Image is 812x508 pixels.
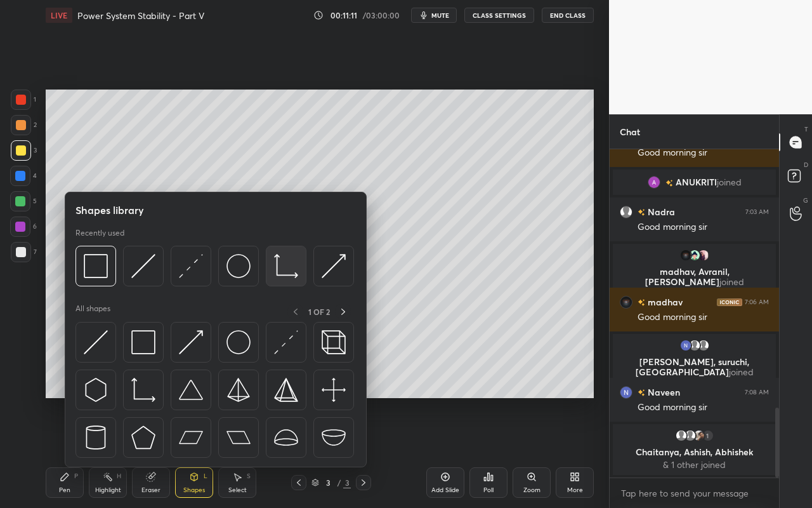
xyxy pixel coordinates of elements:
[75,304,110,319] p: All shapes
[638,221,769,234] div: Good morning sir
[679,339,692,352] img: ee30655678684072a2e6f9b783b30fc5.41891452_3
[745,389,769,396] div: 7:08 AM
[620,267,768,287] p: madhav, Avranil, [PERSON_NAME]
[620,460,768,470] p: & 1 other joined
[11,90,36,110] div: 1
[228,487,247,493] div: Select
[226,254,251,278] img: svg+xml;charset=utf-8,%3Csvg%20xmlns%3D%22http%3A%2F%2Fwww.w3.org%2F2000%2Fsvg%22%20width%3D%2236...
[645,385,680,399] h6: Naveen
[131,425,155,450] img: svg+xml;charset=utf-8,%3Csvg%20xmlns%3D%22http%3A%2F%2Fwww.w3.org%2F2000%2Fsvg%22%20width%3D%2234...
[322,425,346,450] img: svg+xml;charset=utf-8,%3Csvg%20xmlns%3D%22http%3A%2F%2Fwww.w3.org%2F2000%2Fsvg%22%20width%3D%2238...
[719,276,744,288] span: joined
[322,378,346,402] img: svg+xml;charset=utf-8,%3Csvg%20xmlns%3D%22http%3A%2F%2Fwww.w3.org%2F2000%2Fsvg%22%20width%3D%2240...
[745,298,769,306] div: 7:06 AM
[84,330,108,354] img: svg+xml;charset=utf-8,%3Csvg%20xmlns%3D%22http%3A%2F%2Fwww.w3.org%2F2000%2Fsvg%22%20width%3D%2230...
[431,11,449,20] span: mute
[226,425,251,450] img: svg+xml;charset=utf-8,%3Csvg%20xmlns%3D%22http%3A%2F%2Fwww.w3.org%2F2000%2Fsvg%22%20width%3D%2244...
[638,299,645,306] img: no-rating-badge.077c3623.svg
[431,487,459,493] div: Add Slide
[204,473,207,479] div: L
[620,296,632,309] img: 1e7ca2c0f1384014bb09906cde6dd1bc.jpg
[75,203,144,218] h5: Shapes library
[308,307,330,317] p: 1 OF 2
[343,477,351,488] div: 3
[183,487,205,493] div: Shapes
[648,176,660,189] img: 737a6abf6ccb4b04a52023bffca8f24f.70727386_3
[645,295,683,309] h6: madhav
[117,473,121,479] div: H
[610,115,650,149] p: Chat
[84,425,108,450] img: svg+xml;charset=utf-8,%3Csvg%20xmlns%3D%22http%3A%2F%2Fwww.w3.org%2F2000%2Fsvg%22%20width%3D%2228...
[620,447,768,457] p: Chaitanya, Ashish, Abhishek
[337,479,341,486] div: /
[702,429,714,442] div: 1
[645,205,675,218] h6: Nadra
[74,473,78,479] div: P
[804,124,808,134] p: T
[679,249,692,262] img: 1e7ca2c0f1384014bb09906cde6dd1bc.jpg
[10,217,37,237] div: 6
[77,10,204,22] h4: Power System Stability - Part V
[226,378,251,402] img: svg+xml;charset=utf-8,%3Csvg%20xmlns%3D%22http%3A%2F%2Fwww.w3.org%2F2000%2Fsvg%22%20width%3D%2234...
[676,177,717,187] span: ANUKRITI
[131,378,155,402] img: svg+xml;charset=utf-8,%3Csvg%20xmlns%3D%22http%3A%2F%2Fwww.w3.org%2F2000%2Fsvg%22%20width%3D%2233...
[803,196,808,205] p: G
[523,487,540,493] div: Zoom
[638,147,769,159] div: Good morning sir
[141,487,160,493] div: Eraser
[11,140,37,161] div: 3
[274,254,298,278] img: svg+xml;charset=utf-8,%3Csvg%20xmlns%3D%22http%3A%2F%2Fwww.w3.org%2F2000%2Fsvg%22%20width%3D%2233...
[620,206,632,218] img: default.png
[179,330,203,354] img: svg+xml;charset=utf-8,%3Csvg%20xmlns%3D%22http%3A%2F%2Fwww.w3.org%2F2000%2Fsvg%22%20width%3D%2230...
[745,208,769,216] div: 7:03 AM
[610,149,779,478] div: grid
[620,386,632,399] img: ee30655678684072a2e6f9b783b30fc5.41891452_3
[567,487,583,493] div: More
[717,298,742,306] img: iconic-dark.1390631f.png
[322,479,334,486] div: 3
[95,487,121,493] div: Highlight
[620,357,768,377] p: [PERSON_NAME], suruchi, [GEOGRAPHIC_DATA]
[464,8,534,23] button: CLASS SETTINGS
[688,249,701,262] img: 64998593_516549EB-BE7E-4373-9B5E-5E5471F07D32.png
[638,389,645,396] img: no-rating-badge.077c3623.svg
[684,429,697,442] img: default.png
[729,366,754,378] span: joined
[75,228,124,238] p: Recently used
[411,8,457,23] button: mute
[697,339,710,352] img: default.png
[274,378,298,402] img: svg+xml;charset=utf-8,%3Csvg%20xmlns%3D%22http%3A%2F%2Fwww.w3.org%2F2000%2Fsvg%22%20width%3D%2234...
[247,473,251,479] div: S
[10,191,37,211] div: 5
[665,180,673,187] img: no-rating-badge.077c3623.svg
[675,429,688,442] img: default.png
[11,242,37,262] div: 7
[638,311,769,324] div: Good morning sir
[638,209,645,216] img: no-rating-badge.077c3623.svg
[179,254,203,278] img: svg+xml;charset=utf-8,%3Csvg%20xmlns%3D%22http%3A%2F%2Fwww.w3.org%2F2000%2Fsvg%22%20width%3D%2230...
[84,254,108,278] img: svg+xml;charset=utf-8,%3Csvg%20xmlns%3D%22http%3A%2F%2Fwww.w3.org%2F2000%2Fsvg%22%20width%3D%2234...
[179,425,203,450] img: svg+xml;charset=utf-8,%3Csvg%20xmlns%3D%22http%3A%2F%2Fwww.w3.org%2F2000%2Fsvg%22%20width%3D%2244...
[322,330,346,354] img: svg+xml;charset=utf-8,%3Csvg%20xmlns%3D%22http%3A%2F%2Fwww.w3.org%2F2000%2Fsvg%22%20width%3D%2235...
[542,8,594,23] button: End Class
[693,429,705,442] img: f1996db315074091aabf1f14f4bba371.jpg
[322,254,346,278] img: svg+xml;charset=utf-8,%3Csvg%20xmlns%3D%22http%3A%2F%2Fwww.w3.org%2F2000%2Fsvg%22%20width%3D%2230...
[717,177,742,187] span: joined
[46,8,72,23] div: LIVE
[131,254,155,278] img: svg+xml;charset=utf-8,%3Csvg%20xmlns%3D%22http%3A%2F%2Fwww.w3.org%2F2000%2Fsvg%22%20width%3D%2230...
[59,487,70,493] div: Pen
[638,401,769,414] div: Good morning sir
[804,160,808,170] p: D
[131,330,155,354] img: svg+xml;charset=utf-8,%3Csvg%20xmlns%3D%22http%3A%2F%2Fwww.w3.org%2F2000%2Fsvg%22%20width%3D%2234...
[11,115,37,135] div: 2
[274,425,298,450] img: svg+xml;charset=utf-8,%3Csvg%20xmlns%3D%22http%3A%2F%2Fwww.w3.org%2F2000%2Fsvg%22%20width%3D%2238...
[688,339,701,352] img: default.png
[10,166,37,186] div: 4
[483,487,494,493] div: Poll
[274,330,298,354] img: svg+xml;charset=utf-8,%3Csvg%20xmlns%3D%22http%3A%2F%2Fwww.w3.org%2F2000%2Fsvg%22%20width%3D%2230...
[226,330,251,354] img: svg+xml;charset=utf-8,%3Csvg%20xmlns%3D%22http%3A%2F%2Fwww.w3.org%2F2000%2Fsvg%22%20width%3D%2236...
[179,378,203,402] img: svg+xml;charset=utf-8,%3Csvg%20xmlns%3D%22http%3A%2F%2Fwww.w3.org%2F2000%2Fsvg%22%20width%3D%2238...
[84,378,108,402] img: svg+xml;charset=utf-8,%3Csvg%20xmlns%3D%22http%3A%2F%2Fwww.w3.org%2F2000%2Fsvg%22%20width%3D%2230...
[697,249,710,262] img: 3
